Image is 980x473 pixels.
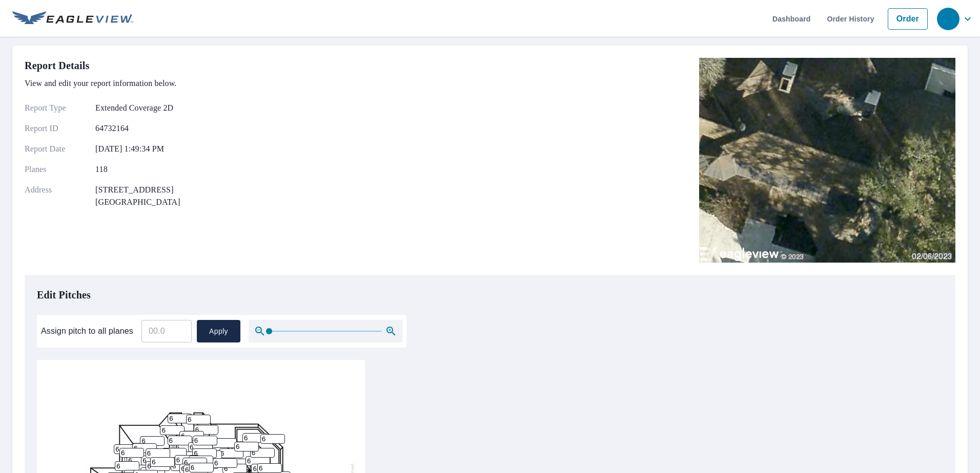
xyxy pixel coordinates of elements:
[699,58,955,263] img: Top image
[25,184,86,208] p: Address
[147,317,197,346] input: 00.0
[25,143,86,155] p: Report Date
[37,287,943,303] p: Edit Pitches
[95,122,133,135] p: 64732164
[95,143,166,155] p: [DATE] 1:49:34 PM
[202,320,246,342] button: Apply
[25,58,98,73] p: Report Details
[25,122,86,135] p: Report ID
[12,11,133,27] img: EV Logo
[95,184,178,208] p: [STREET_ADDRESS] [GEOGRAPHIC_DATA]
[95,102,185,114] p: Extended Coverage 2D
[95,163,109,176] p: 118
[25,77,203,90] p: View and edit your report information below.
[25,163,86,176] p: Planes
[211,325,238,338] span: Apply
[25,102,86,114] p: Report Type
[41,325,139,337] label: Assign pitch to all planes
[886,8,928,30] a: Order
